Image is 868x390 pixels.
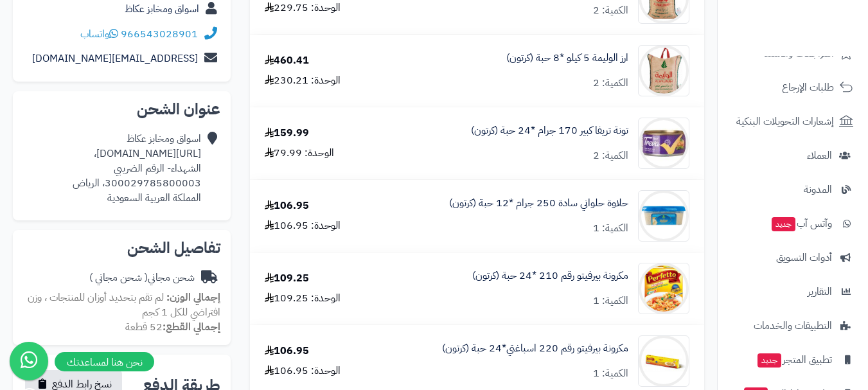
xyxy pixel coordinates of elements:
a: مكرونة بيرفيتو رقم 210 *24 حبة (كرتون) [472,269,628,283]
a: المدونة [725,174,860,205]
div: 109.25 [265,271,309,286]
img: 1747310848-d19c4bee-5547-41f6-be4b-fb467192-90x90.jpg [639,335,689,387]
strong: إجمالي القطع: [163,319,220,335]
div: 460.41 [265,53,309,68]
span: إشعارات التحويلات البنكية [736,112,834,130]
span: العملاء [807,146,832,164]
h2: عنوان الشحن [23,102,220,117]
span: التقارير [808,283,832,301]
a: تونة تريفا كبير 170 جرام *24 حبة (كرتون) [471,123,628,138]
a: إشعارات التحويلات البنكية [725,106,860,137]
span: تطبيق المتجر [756,351,832,369]
span: طلبات الإرجاع [782,78,834,96]
span: جديد [772,217,795,231]
img: 1747308147-71Ksb64ZlzL._AC_SL1500-90x90.jpg [639,190,689,242]
a: طلبات الإرجاع [725,72,860,103]
div: الكمية: 2 [593,3,628,18]
a: ارز الوليمة 5 كيلو *8 حبة (كرتون) [506,51,628,66]
a: حلاوة حلواني سادة 250 جرام *12 حبة (كرتون) [449,196,628,211]
a: اسواق ومخابز عكاظ [125,1,199,17]
span: لم تقم بتحديد أوزان للمنتجات ، وزن افتراضي للكل 1 كجم [28,290,220,320]
span: المدونة [804,181,832,199]
a: تطبيق المتجرجديد [725,344,860,375]
div: 159.99 [265,126,309,141]
img: 1747279789-61fBmmPDBfL._AC_SL1500-90x90.jpg [639,45,689,96]
h2: تفاصيل الشحن [23,240,220,256]
div: الكمية: 1 [593,366,628,381]
a: وآتس آبجديد [725,208,860,239]
div: الكمية: 1 [593,221,628,236]
a: واتساب [80,26,118,42]
a: أدوات التسويق [725,242,860,273]
div: الوحدة: 109.25 [265,291,341,306]
span: التطبيقات والخدمات [754,317,832,335]
div: اسواق ومخابز عكاظ [URL][DOMAIN_NAME]، الشهداء- الرقم الضريبي 300029785800003، الرياض المملكة العر... [23,132,201,205]
a: التطبيقات والخدمات [725,310,860,341]
div: الكمية: 2 [593,148,628,163]
div: الوحدة: 106.95 [265,364,341,378]
a: 966543028901 [121,26,198,42]
div: شحن مجاني [89,270,195,285]
div: الكمية: 2 [593,76,628,91]
small: 52 قطعة [125,319,220,335]
a: التقارير [725,276,860,307]
div: 106.95 [265,199,309,213]
div: الوحدة: 230.21 [265,73,341,88]
div: الوحدة: 79.99 [265,146,334,161]
a: مكرونة بيرفيتو رقم 220 اسباغتي*24 حبة (كرتون) [442,341,628,356]
div: 106.95 [265,344,309,359]
strong: إجمالي الوزن: [166,290,220,305]
img: 1747309834-71bGlon79-L._AC_SL1136-90x90.jpg [639,263,689,314]
a: [EMAIL_ADDRESS][DOMAIN_NAME] [32,51,198,66]
span: جديد [757,353,781,368]
img: 1747287751-81PdHBKQeSL._AC_SL1500-90x90.jpg [639,118,689,169]
div: الوحدة: 106.95 [265,218,341,233]
a: العملاء [725,140,860,171]
span: وآتس آب [770,215,832,233]
div: الكمية: 1 [593,294,628,308]
div: الوحدة: 229.75 [265,1,341,15]
span: ( شحن مجاني ) [89,270,148,285]
span: أدوات التسويق [776,249,832,267]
